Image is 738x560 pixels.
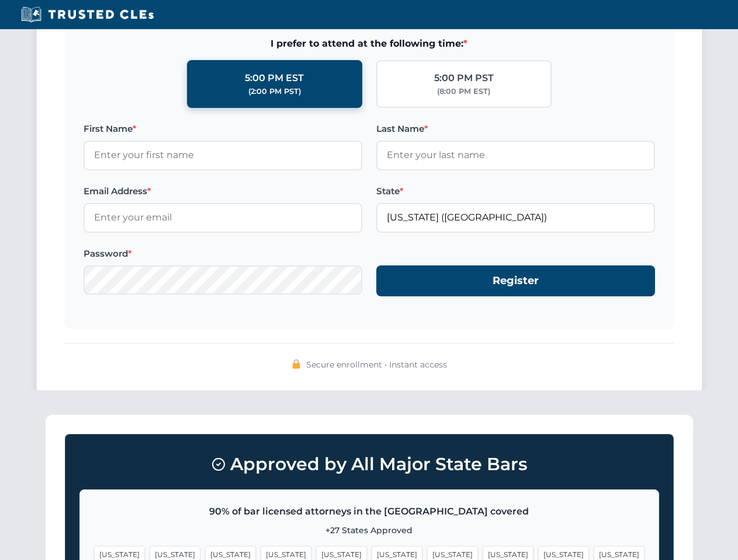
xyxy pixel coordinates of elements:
[245,71,304,86] div: 5:00 PM EST
[84,184,362,198] label: Email Address
[84,122,362,136] label: First Name
[376,122,655,136] label: Last Name
[306,358,447,371] span: Secure enrollment • Instant access
[84,36,655,51] span: I prefer to attend at the following time:
[434,71,494,86] div: 5:00 PM PST
[292,359,301,369] img: 🔒
[84,203,362,232] input: Enter your email
[376,265,655,296] button: Register
[84,247,362,261] label: Password
[79,449,659,480] h3: Approved by All Major State Bars
[94,504,645,519] p: 90% of bar licensed attorneys in the [GEOGRAPHIC_DATA] covered
[437,86,490,97] div: (8:00 PM EST)
[18,6,157,23] img: Trusted CLEs
[376,203,655,232] input: Florida (FL)
[376,184,655,198] label: State
[376,141,655,170] input: Enter your last name
[84,141,362,170] input: Enter your first name
[94,524,645,537] p: +27 States Approved
[248,86,301,97] div: (2:00 PM PST)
